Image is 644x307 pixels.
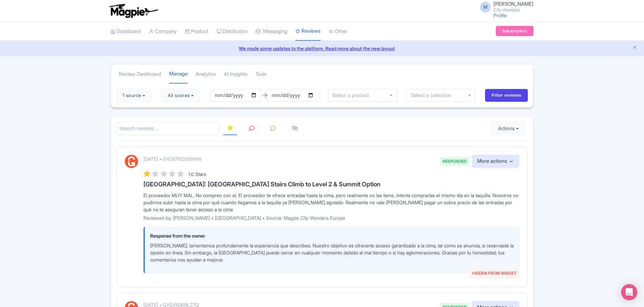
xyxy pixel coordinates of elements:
[329,22,347,41] a: Other
[411,92,456,98] input: Select a collection
[143,214,519,221] p: Reviewed by: [PERSON_NAME] • [GEOGRAPHIC_DATA] • Source: Magpie City Wonders Europe
[256,22,287,41] a: Messaging
[496,26,534,36] a: Subscription
[632,44,637,52] button: Close announcement
[485,89,528,102] input: Filter reviews
[116,89,152,102] button: 1 source
[472,155,519,168] button: More actions
[440,157,469,166] span: RESPONDED
[196,65,216,84] a: Analytics
[217,22,248,41] a: Distribution
[143,192,519,213] div: El proveedor MUY MAL. No compren con el. El proveedor te ofrece entradas hasta la cima, pero real...
[116,122,219,135] input: Search reviews...
[332,92,373,98] input: Select a product
[476,1,534,12] a: M [PERSON_NAME] City Wonders
[480,2,491,12] span: M
[621,284,637,300] div: Open Intercom Messenger
[4,45,640,52] a: We made some updates to the platform. Read more about the new layout
[492,122,525,135] button: Actions
[125,155,138,168] img: GetYourGuide Logo
[150,232,514,239] p: Response from the owner
[119,65,161,84] a: Review Dashboard
[107,3,159,18] img: logo-ab69f6fb50320c5b225c76a69d11143b.png
[470,268,519,279] span: HIDDEN FROM WIDGET
[493,12,507,18] a: Profile
[150,242,514,263] p: [PERSON_NAME], lamentamos profundamente la experiencia que describes. Nuestro objetivo es ofrecer...
[110,22,141,41] a: Dashboard
[224,65,247,84] a: AI Insights
[149,22,177,41] a: Company
[169,65,188,84] a: Manage
[143,181,519,188] h3: [GEOGRAPHIC_DATA]: [GEOGRAPHIC_DATA] Stairs Climb to Level 2 & Summit Option
[188,171,206,177] span: 1.0 Stars
[161,89,200,102] button: All scores
[493,8,534,12] small: City Wonders
[255,65,266,84] a: Tools
[295,22,321,41] a: Reviews
[185,22,208,41] a: Product
[143,155,201,162] p: [DATE] • GYGX7N2XX5WW
[493,1,534,7] span: [PERSON_NAME]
